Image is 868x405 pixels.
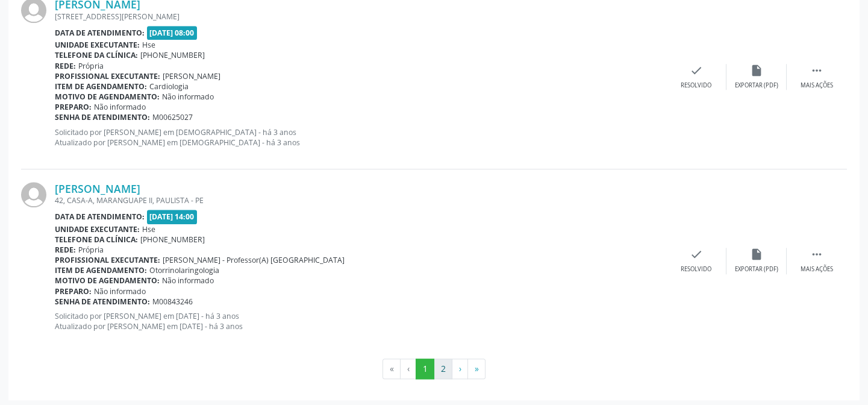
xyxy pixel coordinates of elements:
b: Item de agendamento: [55,81,147,92]
div: [STREET_ADDRESS][PERSON_NAME] [55,11,666,22]
span: [DATE] 08:00 [147,26,198,40]
div: 42, CASA-A, MARANGUAPE II, PAULISTA - PE [55,195,666,206]
b: Data de atendimento: [55,212,145,222]
p: Solicitado por [PERSON_NAME] em [DEMOGRAPHIC_DATA] - há 3 anos Atualizado por [PERSON_NAME] em [D... [55,127,666,148]
b: Preparo: [55,102,92,112]
span: M00843246 [152,297,193,307]
div: Mais ações [801,81,833,90]
b: Preparo: [55,286,92,297]
p: Solicitado por [PERSON_NAME] em [DATE] - há 3 anos Atualizado por [PERSON_NAME] em [DATE] - há 3 ... [55,311,666,331]
span: [PERSON_NAME] - Professor(A) [GEOGRAPHIC_DATA] [163,255,345,265]
div: Exportar (PDF) [735,81,778,90]
b: Unidade executante: [55,40,140,50]
b: Profissional executante: [55,255,160,265]
span: M00625027 [152,112,193,122]
span: Hse [142,224,155,234]
i:  [810,248,823,261]
span: [PERSON_NAME] [163,71,220,81]
b: Telefone da clínica: [55,50,138,60]
div: Resolvido [681,81,711,90]
i: check [690,64,703,77]
button: Go to last page [467,359,486,379]
b: Senha de atendimento: [55,112,150,122]
span: Própria [78,61,104,71]
b: Senha de atendimento: [55,297,150,307]
a: [PERSON_NAME] [55,182,140,195]
b: Profissional executante: [55,71,160,81]
b: Motivo de agendamento: [55,275,160,286]
img: img [21,182,46,207]
div: Exportar (PDF) [735,265,778,274]
b: Motivo de agendamento: [55,92,160,102]
span: Não informado [162,275,214,286]
b: Unidade executante: [55,224,140,234]
b: Item de agendamento: [55,265,147,275]
i:  [810,64,823,77]
b: Rede: [55,245,76,255]
span: [DATE] 14:00 [147,210,198,224]
b: Telefone da clínica: [55,234,138,245]
span: Otorrinolaringologia [149,265,219,275]
span: Não informado [94,102,146,112]
span: [PHONE_NUMBER] [140,234,205,245]
i: insert_drive_file [750,64,763,77]
i: insert_drive_file [750,248,763,261]
button: Go to page 2 [434,359,452,379]
b: Data de atendimento: [55,28,145,38]
div: Resolvido [681,265,711,274]
b: Rede: [55,61,76,71]
i: check [690,248,703,261]
span: Não informado [162,92,214,102]
span: Hse [142,40,155,50]
button: Go to page 1 [416,359,434,379]
ul: Pagination [21,359,847,379]
button: Go to next page [452,359,468,379]
span: Cardiologia [149,81,189,92]
span: [PHONE_NUMBER] [140,50,205,60]
div: Mais ações [801,265,833,274]
span: Não informado [94,286,146,297]
span: Própria [78,245,104,255]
